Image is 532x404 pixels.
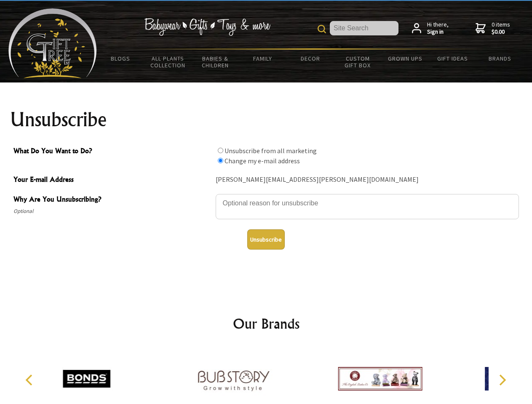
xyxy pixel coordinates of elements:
span: Your E-mail Address [13,174,211,186]
a: BLOGS [97,50,144,67]
span: Why Are You Unsubscribing? [13,194,211,206]
a: Grown Ups [381,50,429,67]
span: 0 items [492,21,510,36]
div: [PERSON_NAME][EMAIL_ADDRESS][PERSON_NAME][DOMAIN_NAME] [216,173,519,186]
a: Decor [286,50,334,67]
button: Next [493,371,511,389]
a: Family [239,50,287,67]
a: 0 items$0.00 [476,21,510,36]
label: Unsubscribe from all marketing [225,146,317,155]
a: Gift Ideas [429,50,476,67]
h1: Unsubscribe [10,109,522,130]
textarea: Why Are You Unsubscribing? [216,194,519,219]
span: Hi there, [427,21,449,36]
strong: Sign in [427,28,449,36]
a: All Plants Collection [144,50,192,74]
input: What Do You Want to Do? [218,158,223,163]
a: Babies & Children [192,50,239,74]
img: Babyware - Gifts - Toys and more... [8,8,97,78]
input: What Do You Want to Do? [218,148,223,153]
a: Hi there,Sign in [412,21,449,36]
input: Site Search [330,21,398,35]
a: Brands [476,50,524,67]
h2: Our Brands [17,314,516,334]
img: product search [318,25,326,33]
img: Babywear - Gifts - Toys & more [144,18,270,36]
strong: $0.00 [492,28,510,36]
span: What Do You Want to Do? [13,146,211,158]
button: Unsubscribe [247,229,285,250]
a: Custom Gift Box [334,50,382,74]
button: Previous [21,371,40,389]
span: Optional [13,206,211,216]
label: Change my e-mail address [225,157,300,165]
